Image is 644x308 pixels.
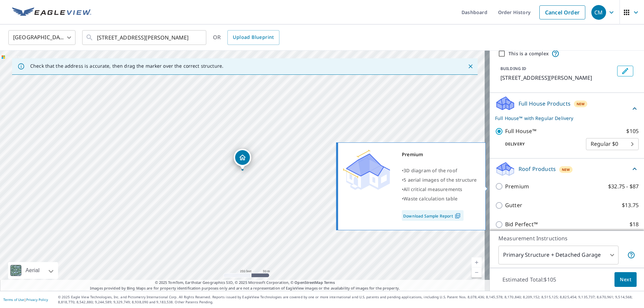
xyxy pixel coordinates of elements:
[8,262,58,279] div: Aerial
[495,96,639,122] div: Full House ProductsNewFull House™ with Regular Delivery
[233,33,274,42] span: Upload Blueprint
[620,275,631,284] span: Next
[498,246,619,264] div: Primary Structure + Detached Garage
[58,295,641,305] p: © 2025 Eagle View Technologies, Inc. and Pictometry International Corp. All Rights Reserved. Repo...
[3,298,48,302] p: |
[508,50,549,57] label: This is a complex
[404,177,477,183] span: 5 aerial images of the structure
[472,267,482,278] a: Current Level 17, Zoom Out
[402,166,477,175] div: •
[30,63,223,69] p: Check that the address is accurate, then drag the marker over the correct structure.
[404,167,457,174] span: 3D diagram of the roof
[505,220,538,229] p: Bid Perfect™
[626,127,639,135] p: $105
[577,101,585,107] span: New
[608,182,639,191] p: $32.75 - $87
[614,272,637,287] button: Next
[402,194,477,203] div: •
[539,5,585,19] a: Cancel Order
[617,66,633,76] button: Edit building 1
[498,234,635,242] p: Measurement Instructions
[402,175,477,185] div: •
[495,161,639,177] div: Roof ProductsNew
[294,280,323,285] a: OpenStreetMap
[324,280,335,285] a: Terms
[26,297,48,302] a: Privacy Policy
[402,210,464,221] a: Download Sample Report
[155,280,335,286] span: © 2025 TomTom, Earthstar Geographics SIO, © 2025 Microsoft Corporation, ©
[500,66,526,71] p: BUILDING ID
[630,220,639,229] p: $18
[495,115,631,122] p: Full House™ with Regular Delivery
[519,100,571,108] p: Full House Products
[23,262,42,279] div: Aerial
[97,28,193,47] input: Search by address or latitude-longitude
[627,251,635,259] span: Your report will include the primary structure and a detached garage if one exists.
[402,150,477,159] div: Premium
[472,257,482,267] a: Current Level 17, Zoom In
[466,62,475,71] button: Close
[8,28,75,47] div: [GEOGRAPHIC_DATA]
[622,201,639,209] p: $13.75
[495,141,586,147] p: Delivery
[3,297,24,302] a: Terms of Use
[505,201,522,209] p: Gutter
[402,185,477,194] div: •
[500,74,614,82] p: [STREET_ADDRESS][PERSON_NAME]
[586,135,639,153] div: Regular $0
[505,127,536,135] p: Full House™
[519,165,556,173] p: Roof Products
[227,30,279,45] a: Upload Blueprint
[453,213,462,219] img: Pdf Icon
[404,195,458,202] span: Waste calculation table
[591,5,606,20] div: CM
[505,182,529,191] p: Premium
[234,149,251,170] div: Dropped pin, building 1, Residential property, 2283 Piper Dr Arnold, MO 63010
[404,186,462,192] span: All critical measurements
[497,272,561,287] p: Estimated Total: $105
[213,30,279,45] div: OR
[12,7,91,17] img: EV Logo
[343,150,390,190] img: Premium
[562,167,570,172] span: New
